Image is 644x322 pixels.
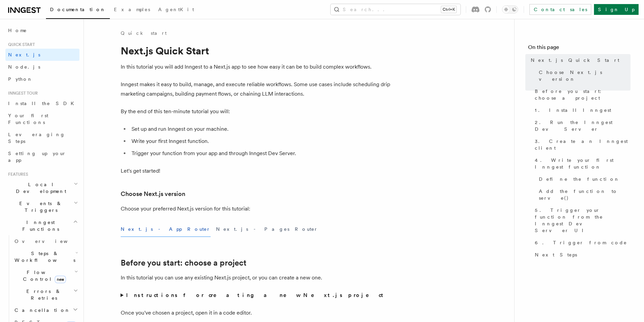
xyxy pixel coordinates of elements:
h4: On this page [528,43,630,54]
a: Python [5,73,79,85]
button: Events & Triggers [5,197,79,216]
span: Documentation [50,7,106,12]
a: AgentKit [154,2,198,18]
a: 6. Trigger from code [532,237,630,249]
a: 3. Create an Inngest client [532,135,630,154]
span: Flow Control [12,269,74,282]
span: new [55,276,66,283]
a: Your first Functions [5,109,79,128]
a: 5. Trigger your function from the Inngest Dev Server UI [532,204,630,237]
span: Local Development [5,181,74,195]
a: Quick start [121,30,167,36]
a: Next.js Quick Start [528,54,630,66]
span: 5. Trigger your function from the Inngest Dev Server UI [535,207,630,234]
p: Inngest makes it easy to build, manage, and execute reliable workflows. Some use cases include sc... [121,80,391,99]
a: Examples [110,2,154,18]
p: Choose your preferred Next.js version for this tutorial: [121,204,391,214]
button: Flow Controlnew [12,266,79,285]
p: In this tutorial you can use any existing Next.js project, or you can create a new one. [121,273,391,282]
a: 2. Run the Inngest Dev Server [532,116,630,135]
a: Node.js [5,61,79,73]
p: By the end of this ten-minute tutorial you will: [121,107,391,116]
p: Let's get started! [121,166,391,176]
a: Overview [12,235,79,247]
span: Examples [114,7,150,12]
a: Setting up your app [5,147,79,166]
li: Set up and run Inngest on your machine. [129,124,391,134]
span: Add the function to serve() [539,188,630,201]
span: Your first Functions [8,113,48,125]
span: Inngest tour [5,91,38,96]
a: Choose Next.js version [121,189,185,199]
span: 6. Trigger from code [535,239,627,246]
a: Next.js [5,49,79,61]
span: Leveraging Steps [8,132,65,144]
a: Contact sales [529,4,591,15]
span: Next Steps [535,251,577,258]
span: Define the function [539,176,620,182]
button: Errors & Retries [12,285,79,304]
span: 2. Run the Inngest Dev Server [535,119,630,132]
button: Search...Ctrl+K [331,4,460,15]
a: Before you start: choose a project [532,85,630,104]
button: Next.js - App Router [121,222,211,237]
span: Next.js [8,52,40,57]
summary: Instructions for creating a new Next.js project [121,291,391,300]
button: Inngest Functions [5,216,79,235]
button: Toggle dark mode [502,5,518,14]
span: Setting up your app [8,151,66,163]
span: Inngest Functions [5,219,73,232]
span: Steps & Workflows [12,250,75,264]
span: Next.js Quick Start [531,57,619,64]
span: Choose Next.js version [539,69,630,82]
p: In this tutorial you will add Inngest to a Next.js app to see how easy it can be to build complex... [121,62,391,72]
a: Next Steps [532,249,630,261]
button: Next.js - Pages Router [216,222,318,237]
a: 1. Install Inngest [532,104,630,116]
span: 1. Install Inngest [535,107,611,114]
button: Cancellation [12,304,79,316]
a: Sign Up [594,4,639,15]
a: Define the function [536,173,630,185]
span: Cancellation [12,307,70,314]
span: Node.js [8,64,40,70]
a: Choose Next.js version [536,66,630,85]
li: Trigger your function from your app and through Inngest Dev Server. [129,149,391,158]
span: AgentKit [158,7,194,12]
span: Quick start [5,42,35,47]
button: Local Development [5,178,79,197]
span: Events & Triggers [5,200,74,214]
a: Install the SDK [5,97,79,109]
span: Python [8,76,33,82]
span: Overview [15,239,84,244]
p: Once you've chosen a project, open it in a code editor. [121,308,391,318]
span: Features [5,172,28,177]
a: Leveraging Steps [5,128,79,147]
a: 4. Write your first Inngest function [532,154,630,173]
span: Before you start: choose a project [535,88,630,101]
li: Write your first Inngest function. [129,137,391,146]
a: Home [5,24,79,36]
span: 3. Create an Inngest client [535,138,630,151]
strong: Instructions for creating a new Next.js project [126,292,386,298]
span: 4. Write your first Inngest function [535,157,630,170]
h1: Next.js Quick Start [121,45,391,57]
span: Install the SDK [8,101,78,106]
a: Add the function to serve() [536,185,630,204]
kbd: Ctrl+K [441,6,456,13]
a: Before you start: choose a project [121,258,246,268]
span: Errors & Retries [12,288,73,301]
button: Steps & Workflows [12,247,79,266]
a: Documentation [46,2,110,19]
span: Home [8,27,27,34]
